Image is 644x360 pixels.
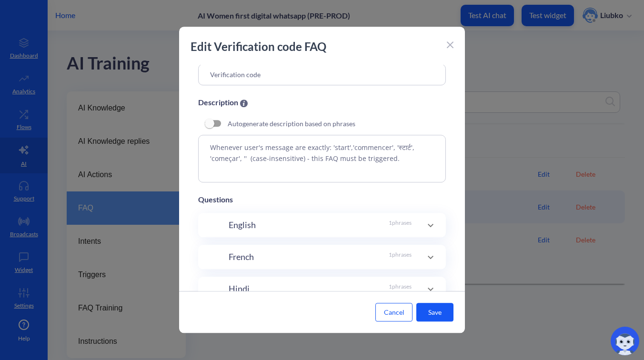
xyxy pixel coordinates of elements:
textarea: Whenever user's message are exactly: 'start','commencer', 'स्टार्ट', 'começar', '' (case-insensit... [198,135,446,182]
p: Edit Verification code FAQ [191,38,443,55]
img: copilot-icon.svg [611,327,639,355]
p: 1 phrases [389,250,412,263]
p: French [229,250,254,263]
p: Autogenerate description based on phrases [228,119,355,129]
div: French1phrases [198,245,446,269]
div: Questions [198,194,446,205]
div: English1phrases [198,213,446,237]
input: Type name [198,64,446,85]
p: English [229,219,256,231]
p: 1 phrases [389,282,412,295]
p: 1 phrases [389,219,412,231]
div: Hindi1phrases [198,277,446,301]
div: Description [198,97,446,108]
p: Hindi [229,282,250,295]
button: Save [416,303,453,322]
button: Cancel [375,303,413,322]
